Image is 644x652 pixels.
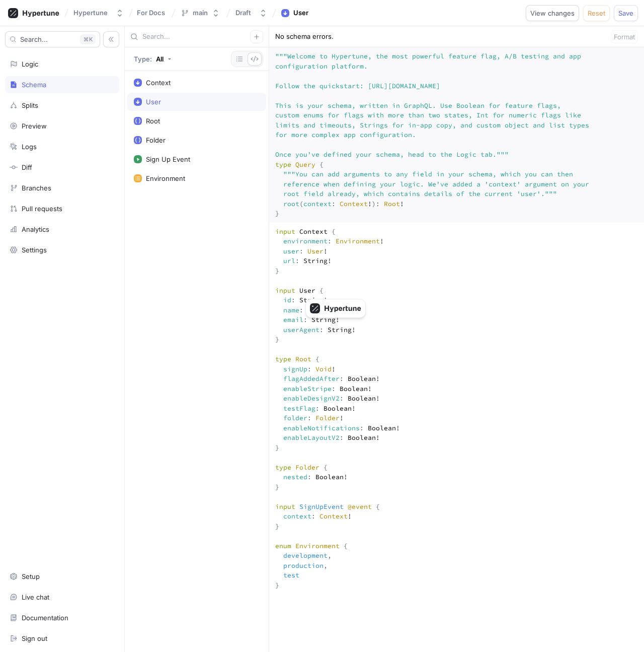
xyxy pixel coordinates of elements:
div: Analytics [22,225,49,233]
div: Hypertune [73,9,108,17]
button: Draft [231,5,271,21]
p: Type: [134,56,152,62]
span: Save [618,10,633,16]
div: Preview [22,122,47,130]
button: Save [614,5,638,21]
span: Format [614,34,635,40]
button: main [177,5,224,21]
div: Environment [146,174,185,182]
span: Search... [20,36,48,42]
div: Settings [22,246,47,254]
div: Context [146,79,171,87]
div: User [146,98,161,106]
div: Sign Up Event [146,155,190,163]
div: Setup [22,572,40,580]
div: Draft [235,9,251,17]
button: Format [611,30,638,43]
div: Splits [22,101,38,109]
span: View changes [530,10,575,16]
div: K [80,34,96,44]
div: Logic [22,60,38,68]
div: Pull requests [22,205,62,213]
button: View changes [526,5,579,21]
button: Type: All [130,51,175,67]
a: Documentation [5,609,119,626]
div: Schema [22,81,46,89]
div: Live chat [22,593,49,601]
div: Diff [22,163,32,171]
div: Documentation [22,614,68,622]
button: Search...K [5,31,100,47]
textarea: """ Welcome to Hypertune, the most powerful feature flag, A/B testing and app configuration platf... [269,47,644,223]
div: No schema errors. [275,32,334,42]
div: All [156,56,164,62]
div: Folder [146,136,166,144]
button: Hypertune [69,5,128,21]
span: For Docs [137,9,165,16]
div: Sign out [22,634,47,642]
input: Search... [142,32,250,42]
div: Root [146,117,160,125]
div: User [293,8,308,18]
button: Reset [583,5,610,21]
div: Logs [22,143,37,151]
div: Branches [22,184,51,192]
span: Reset [588,10,605,16]
div: main [193,9,208,17]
